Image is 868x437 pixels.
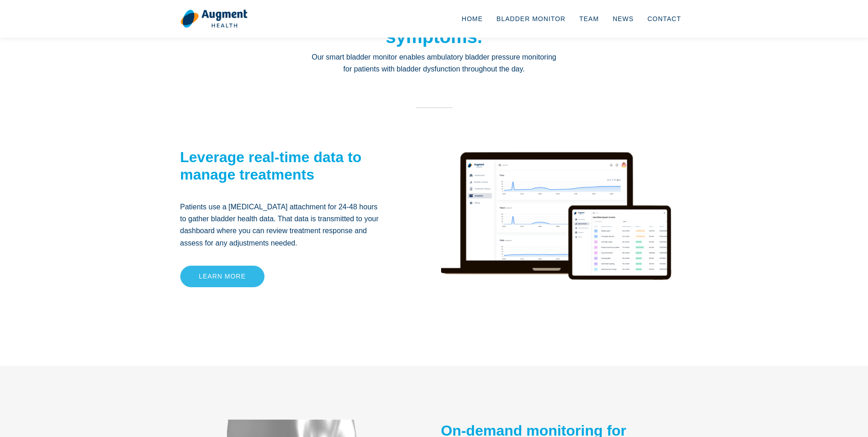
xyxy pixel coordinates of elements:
img: logo [180,9,248,28]
img: device render [441,128,672,334]
a: News [606,4,641,34]
a: Bladder Monitor [490,4,572,34]
a: Team [572,4,606,34]
a: Learn more [180,266,265,287]
h2: Leverage real-time data to manage treatments [180,148,384,184]
a: Home [455,4,490,34]
a: Contact [641,4,688,34]
p: Patients use a [MEDICAL_DATA] attachment for 24-48 hours to gather bladder health data. That data... [180,201,384,250]
p: Our smart bladder monitor enables ambulatory bladder pressure monitoring for patients with bladde... [311,51,558,76]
